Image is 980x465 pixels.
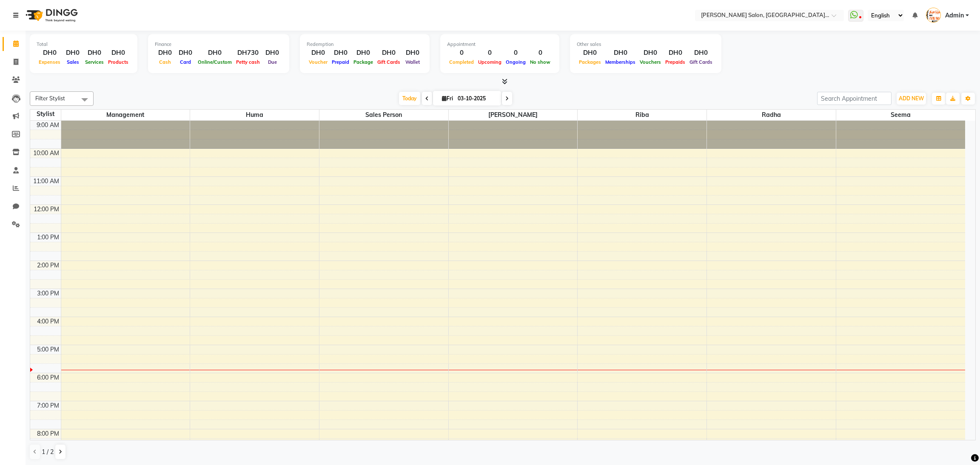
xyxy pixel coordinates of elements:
div: 5:00 PM [35,345,61,354]
span: Completed [447,59,476,65]
div: DH730 [234,48,262,58]
span: Upcoming [476,59,504,65]
img: logo [22,3,80,27]
span: No show [528,59,553,65]
div: 0 [504,48,528,58]
span: Sales person [319,110,448,120]
div: Redemption [307,41,423,48]
div: 8:00 PM [35,429,61,438]
span: ADD NEW [899,95,924,102]
button: ADD NEW [897,93,926,105]
div: 4:00 PM [35,317,61,326]
div: DH0 [307,48,330,58]
div: 12:00 PM [32,205,61,214]
span: Today [399,92,420,105]
div: DH0 [106,48,131,58]
span: Voucher [307,59,330,65]
div: DH0 [83,48,106,58]
div: Finance [155,41,282,48]
span: Prepaids [663,59,687,65]
div: 10:00 AM [31,149,61,158]
span: Prepaid [330,59,351,65]
span: [PERSON_NAME] [449,110,578,120]
span: Services [83,59,106,65]
div: 3:00 PM [35,289,61,298]
span: Package [351,59,375,65]
div: DH0 [196,48,234,58]
div: DH0 [603,48,638,58]
span: Management [61,110,190,120]
span: Gift Cards [687,59,715,65]
span: Riba [578,110,707,120]
div: DH0 [687,48,715,58]
div: 9:00 AM [35,121,61,130]
input: Search Appointment [817,92,892,105]
span: Wallet [403,59,422,65]
div: 1:00 PM [35,233,61,242]
span: Vouchers [638,59,663,65]
div: DH0 [638,48,663,58]
div: DH0 [402,48,423,58]
div: Other sales [577,41,715,48]
div: 0 [528,48,553,58]
span: Card [178,59,193,65]
div: DH0 [577,48,603,58]
div: Total [37,41,131,48]
div: Appointment [447,41,553,48]
div: 6:00 PM [35,373,61,382]
span: Online/Custom [196,59,234,65]
div: DH0 [262,48,282,58]
span: Expenses [37,59,63,65]
span: Huma [190,110,319,120]
div: Stylist [30,110,61,119]
div: 0 [476,48,504,58]
span: Due [266,59,279,65]
span: Products [106,59,131,65]
span: Cash [157,59,173,65]
div: 0 [447,48,476,58]
span: Fri [440,95,455,102]
div: 11:00 AM [31,177,61,186]
span: Filter Stylist [35,95,65,102]
span: Radha [707,110,836,120]
span: Packages [577,59,603,65]
span: Gift Cards [375,59,402,65]
span: Ongoing [504,59,528,65]
div: DH0 [663,48,687,58]
div: 7:00 PM [35,401,61,410]
div: DH0 [37,48,63,58]
div: DH0 [63,48,83,58]
span: Petty cash [234,59,262,65]
div: DH0 [155,48,175,58]
input: 2025-10-03 [455,92,498,105]
div: DH0 [330,48,351,58]
span: Memberships [603,59,638,65]
div: 2:00 PM [35,261,61,270]
span: 1 / 2 [42,448,54,456]
div: DH0 [375,48,402,58]
img: Admin [926,8,941,23]
div: DH0 [351,48,375,58]
div: DH0 [175,48,196,58]
span: Seema [836,110,965,120]
span: Sales [65,59,81,65]
span: Admin [945,11,964,20]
